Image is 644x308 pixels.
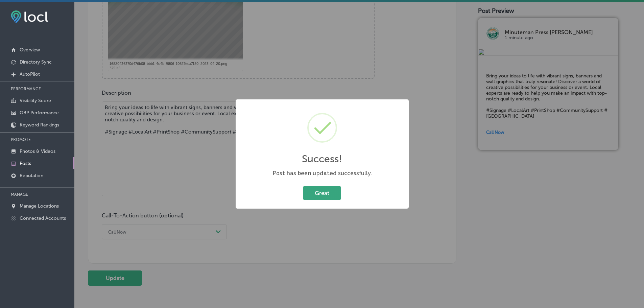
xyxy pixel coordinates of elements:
h2: Success! [302,153,342,165]
p: Manage Locations [20,203,59,209]
p: Reputation [20,173,43,179]
p: Keyword Rankings [20,122,59,128]
p: Photos & Videos [20,148,55,154]
p: Posts [20,161,31,166]
p: Connected Accounts [20,215,66,221]
p: Overview [20,47,40,53]
p: Visibility Score [20,98,51,103]
img: fda3e92497d09a02dc62c9cd864e3231.png [11,10,48,23]
p: Directory Sync [20,59,52,65]
div: Post has been updated successfully. [242,169,402,177]
button: Great [303,186,341,200]
p: AutoPilot [20,71,40,77]
p: GBP Performance [20,110,59,116]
